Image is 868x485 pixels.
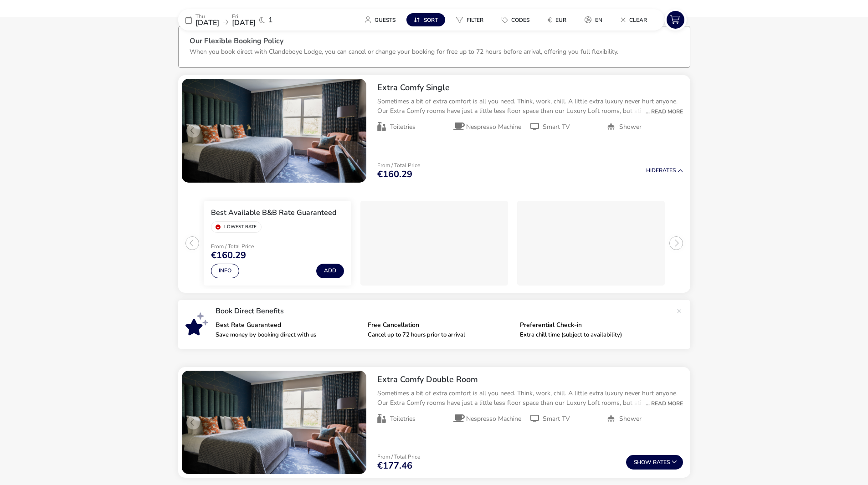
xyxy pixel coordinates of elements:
span: [DATE] [195,18,219,28]
button: en [577,13,610,26]
button: Add [316,264,344,278]
span: Toiletries [390,123,416,131]
p: Thu [195,14,219,19]
span: €160.29 [377,170,412,179]
p: Free Cancellation [368,322,513,328]
p: From / Total Price [377,454,420,459]
span: en [595,16,602,24]
naf-pibe-menu-bar-item: Filter [449,13,494,26]
span: [DATE] [232,18,256,28]
swiper-slide: 2 / 3 [356,197,513,289]
p: Save money by booking direct with us [216,332,360,338]
swiper-slide: 3 / 3 [513,197,669,289]
naf-pibe-menu-bar-item: €EUR [540,13,577,26]
h3: Best Available B&B Rate Guaranteed [211,208,336,218]
span: Sort [424,16,438,24]
span: Hide [646,167,659,174]
naf-pibe-menu-bar-item: Sort [406,13,449,26]
p: Cancel up to 72 hours prior to arrival [368,332,513,338]
span: EUR [555,16,566,24]
swiper-slide: 1 / 6 [182,79,366,183]
naf-pibe-menu-bar-item: Clear [613,13,658,26]
button: ShowRates [626,455,683,470]
div: Thu[DATE]Fri[DATE]1 [178,9,315,31]
h3: Our Flexible Booking Policy [190,37,679,47]
div: Extra Comfy SingleSometimes a bit of extra comfort is all you need. Think, work, chill. A little ... [370,75,690,139]
button: HideRates [646,168,683,174]
span: Toiletries [390,415,416,423]
span: €160.29 [211,251,246,260]
span: Clear [629,16,647,24]
span: Nespresso Machine [466,415,521,423]
span: Shower [619,123,642,131]
i: € [548,15,552,25]
div: ... Read More [641,107,683,116]
swiper-slide: 1 / 3 [199,197,356,289]
span: Show [634,459,653,465]
span: Smart TV [543,415,570,423]
h2: Extra Comfy Double Room [377,374,683,385]
p: Book Direct Benefits [216,307,672,315]
span: Filter [467,16,483,24]
div: ... Read More [641,399,683,408]
p: Sometimes a bit of extra comfort is all you need. Think, work, chill. A little extra luxury never... [377,97,683,116]
button: Codes [494,13,537,26]
p: From / Total Price [377,163,420,168]
span: €177.46 [377,461,412,470]
p: From / Total Price [211,244,289,249]
button: Info [211,264,239,278]
p: When you book direct with Clandeboye Lodge, you can cancel or change your booking for free up to ... [190,47,618,56]
p: Extra chill time (subject to availability) [520,332,665,338]
span: 1 [268,16,273,24]
div: Extra Comfy Double RoomSometimes a bit of extra comfort is all you need. Think, work, chill. A li... [370,367,690,431]
p: Preferential Check-in [520,322,665,328]
span: Codes [511,16,529,24]
button: Filter [449,13,491,26]
h2: Extra Comfy Single [377,82,683,93]
button: Sort [406,13,445,26]
button: Clear [613,13,654,26]
naf-pibe-menu-bar-item: Codes [494,13,540,26]
naf-pibe-menu-bar-item: Guests [358,13,406,26]
naf-pibe-menu-bar-item: en [577,13,613,26]
p: Best Rate Guaranteed [216,322,360,328]
p: Sometimes a bit of extra comfort is all you need. Think, work, chill. A little extra luxury never... [377,388,683,408]
button: €EUR [540,13,574,26]
div: 1 / 62 / 63 / 64 / 65 / 66 / 6 [182,79,366,183]
span: Shower [619,415,642,423]
span: Smart TV [543,123,570,131]
span: Nespresso Machine [466,123,521,131]
div: 1 / 62 / 63 / 64 / 65 / 66 / 6 [182,371,366,475]
p: Fri [232,14,256,19]
button: Guests [358,13,403,26]
div: Lowest Rate [211,221,262,233]
swiper-slide: 1 / 6 [182,371,366,475]
span: Guests [375,16,395,24]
